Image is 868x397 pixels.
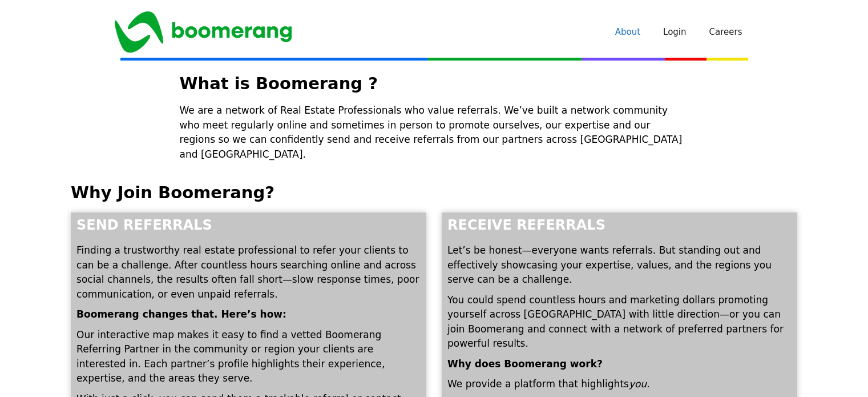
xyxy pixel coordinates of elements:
h3: What is Boomerang ? [180,75,689,92]
p: Finding a trustworthy real estate professional to refer your clients to can be a challenge. After... [76,243,421,302]
em: you [629,378,647,390]
a: Login [652,15,697,49]
a: Careers [698,15,754,49]
p: You could spend countless hours and marketing dollars promoting yourself across [GEOGRAPHIC_DATA]... [447,293,792,351]
strong: Why does Boomerang work? [447,358,603,370]
h3: Why Join Boomerang? [71,185,797,201]
nav: Primary [604,15,754,49]
h4: Send Referrals [76,218,421,232]
h4: Receive Referrals [447,218,792,232]
p: We are a network of Real Estate Professionals who value referrals. We’ve built a network communit... [180,103,689,162]
p: Let’s be honest—everyone wants referrals. But standing out and effectively showcasing your expert... [447,243,792,287]
strong: Boomerang changes that. Here’s how: [76,308,286,320]
p: Our interactive map makes it easy to find a vetted Boomerang Referring Partner in the community o... [76,328,421,386]
p: We provide a platform that highlights . [447,377,792,392]
a: About [604,15,652,49]
img: Boomerang Realty Network [115,11,292,53]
